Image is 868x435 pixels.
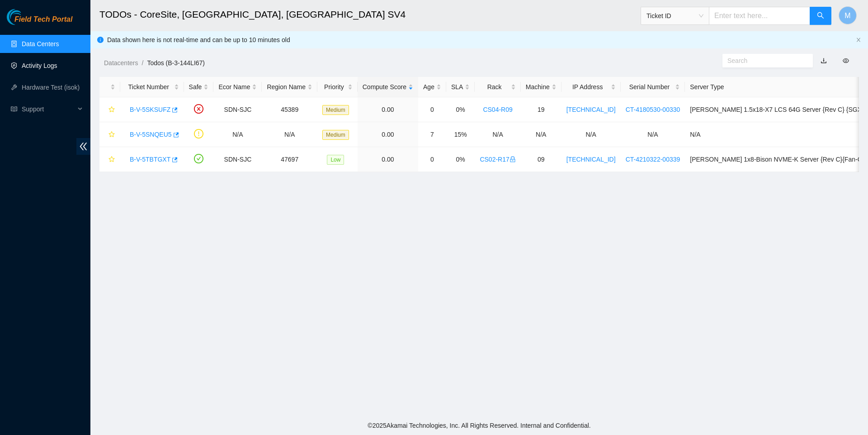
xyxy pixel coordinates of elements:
td: 0 [418,147,446,172]
a: Datacenters [104,59,138,67]
span: M [844,10,850,21]
input: Enter text here... [709,7,810,25]
span: / [142,59,143,67]
a: Hardware Test (isok) [22,84,80,91]
span: check-circle [194,154,203,163]
button: search [810,7,831,25]
span: star [108,156,115,163]
td: N/A [521,122,561,147]
a: CT-4210322-00339 [626,156,680,163]
a: CT-4180530-00330 [626,106,680,113]
span: exclamation-circle [194,129,203,139]
button: close [856,37,861,43]
td: 47697 [262,147,317,172]
span: Field Tech Portal [14,15,72,24]
button: download [814,53,834,68]
img: Akamai Technologies [7,9,46,25]
button: star [104,102,115,117]
button: star [104,152,115,167]
a: Data Centers [22,40,59,48]
a: [TECHNICAL_ID] [566,156,616,163]
a: CS02-R17lock [480,156,515,163]
a: Akamai TechnologiesField Tech Portal [7,16,72,28]
a: B-V-5SNQEU5 [130,131,172,138]
a: [TECHNICAL_ID] [566,106,616,113]
span: read [11,106,17,112]
td: 0.00 [358,147,418,172]
span: lock [509,156,516,163]
td: N/A [561,122,621,147]
td: N/A [213,122,262,147]
td: N/A [621,122,685,147]
span: Ticket ID [646,9,703,23]
a: CS04-R09 [483,106,512,113]
td: N/A [262,122,317,147]
span: eye [843,57,849,64]
td: 0.00 [358,97,418,122]
td: SDN-SJC [213,147,262,172]
a: Todos (B-3-144LI67) [147,59,205,67]
span: close-circle [194,104,203,114]
a: B-V-5TBTGXT [130,156,170,163]
a: Activity Logs [22,62,57,69]
a: download [821,57,827,64]
td: 0.00 [358,122,418,147]
span: star [108,106,115,114]
span: Medium [322,105,349,115]
span: double-left [76,138,90,155]
a: B-V-5SKSUFZ [130,106,170,113]
span: Low [327,155,344,165]
span: Medium [322,130,349,140]
td: 0% [446,147,475,172]
td: 7 [418,122,446,147]
span: star [108,131,115,139]
button: M [839,6,857,24]
td: 19 [521,97,561,122]
td: SDN-SJC [213,97,262,122]
span: Support [22,100,75,118]
button: star [104,127,115,142]
td: 0 [418,97,446,122]
input: Search [727,56,801,66]
td: N/A [475,122,520,147]
td: 45389 [262,97,317,122]
td: 09 [521,147,561,172]
span: search [817,12,824,20]
td: 0% [446,97,475,122]
td: 15% [446,122,475,147]
footer: © 2025 Akamai Technologies, Inc. All Rights Reserved. Internal and Confidential. [90,416,868,435]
